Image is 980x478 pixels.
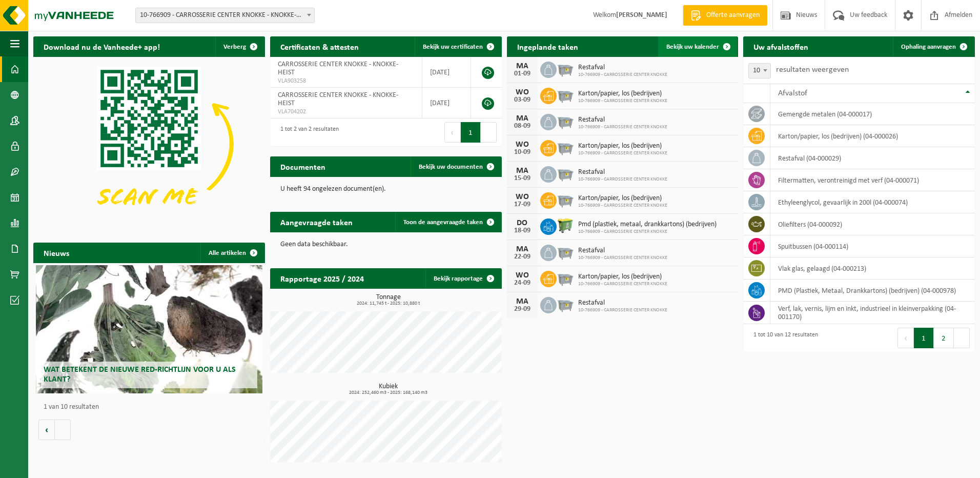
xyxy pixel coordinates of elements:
[512,62,533,70] div: MA
[897,328,914,348] button: Previous
[275,383,502,395] h3: Kubiek
[33,57,265,231] img: Download de VHEPlus App
[512,149,533,156] div: 10-09
[578,72,667,78] span: 10-766909 - CARROSSERIE CENTER KNOKKE
[578,194,667,203] span: Karton/papier, los (bedrijven)
[135,8,315,23] span: 10-766909 - CARROSSERIE CENTER KNOKKE - KNOKKE-HEIST
[223,44,246,50] span: Verberg
[481,122,497,143] button: Next
[512,219,533,227] div: DO
[770,103,975,125] td: gemengde metalen (04-000017)
[578,273,667,281] span: Karton/papier, los (bedrijven)
[901,44,956,50] span: Ophaling aanvragen
[557,269,574,287] img: WB-2500-GAL-GY-01
[422,57,472,88] td: [DATE]
[275,390,502,395] span: 2024: 252,460 m3 - 2025: 168,140 m3
[578,307,667,313] span: 10-766909 - CARROSSERIE CENTER KNOKKE
[704,10,762,21] span: Offerte aanvragen
[270,156,336,176] h2: Documenten
[512,227,533,234] div: 18-09
[512,201,533,208] div: 17-09
[444,122,461,143] button: Previous
[278,108,414,116] span: VLA704202
[512,141,533,149] div: WO
[557,295,574,313] img: WB-2500-GAL-GY-01
[770,213,975,235] td: oliefilters (04-000092)
[743,36,819,56] h2: Uw afvalstoffen
[280,241,492,248] p: Geen data beschikbaar.
[557,243,574,261] img: WB-2500-GAL-GY-01
[403,219,483,226] span: Toon de aangevraagde taken
[934,328,954,348] button: 2
[275,121,339,144] div: 1 tot 2 van 2 resultaten
[778,89,807,97] span: Afvalstof
[200,243,264,263] a: Alle artikelen
[893,36,974,57] a: Ophaling aanvragen
[749,64,770,78] span: 10
[512,253,533,261] div: 22-09
[557,165,574,182] img: WB-2500-GAL-GY-01
[33,36,170,56] h2: Download nu de Vanheede+ app!
[578,299,667,307] span: Restafval
[557,86,574,104] img: WB-2500-GAL-GY-01
[44,366,236,384] span: Wat betekent de nieuwe RED-richtlijn voor u als klant?
[215,36,264,57] button: Verberg
[578,255,667,261] span: 10-766909 - CARROSSERIE CENTER KNOKKE
[770,147,975,169] td: restafval (04-000029)
[578,281,667,287] span: 10-766909 - CARROSSERIE CENTER KNOKKE
[512,280,533,287] div: 24-09
[557,138,574,156] img: WB-2500-GAL-GY-01
[578,116,667,124] span: Restafval
[278,77,414,85] span: VLA903258
[278,91,398,107] span: CARROSSERIE CENTER KNOKKE - KNOKKE-HEIST
[770,257,975,280] td: vlak glas, gelaagd (04-000213)
[557,60,574,77] img: WB-2500-GAL-GY-01
[512,306,533,313] div: 29-09
[578,142,667,150] span: Karton/papier, los (bedrijven)
[425,268,501,289] a: Bekijk rapportage
[954,328,970,348] button: Next
[512,114,533,123] div: MA
[270,212,363,232] h2: Aangevraagde taken
[512,96,533,104] div: 03-09
[512,167,533,175] div: MA
[280,186,492,193] p: U heeft 94 ongelezen document(en).
[275,301,502,306] span: 2024: 11,745 t - 2025: 10,880 t
[557,217,574,234] img: WB-0660-HPE-GN-50
[270,268,374,288] h2: Rapportage 2025 / 2024
[512,175,533,182] div: 15-09
[770,125,975,147] td: karton/papier, los (bedrijven) (04-000026)
[770,169,975,191] td: filtermatten, verontreinigd met verf (04-000071)
[578,90,667,98] span: Karton/papier, los (bedrijven)
[507,36,588,56] h2: Ingeplande taken
[748,63,771,78] span: 10
[578,176,667,183] span: 10-766909 - CARROSSERIE CENTER KNOKKE
[419,164,483,170] span: Bekijk uw documenten
[423,44,483,50] span: Bekijk uw certificaten
[776,66,849,74] label: resultaten weergeven
[461,122,481,143] button: 1
[578,247,667,255] span: Restafval
[770,235,975,257] td: spuitbussen (04-000114)
[658,36,737,57] a: Bekijk uw kalender
[415,36,501,57] a: Bekijk uw certificaten
[557,191,574,208] img: WB-2500-GAL-GY-01
[36,265,263,393] a: Wat betekent de nieuwe RED-richtlijn voor u als klant?
[512,70,533,77] div: 01-09
[395,212,501,232] a: Toon de aangevraagde taken
[616,11,667,19] strong: [PERSON_NAME]
[278,61,398,76] span: CARROSSERIE CENTER KNOKKE - KNOKKE-HEIST
[275,294,502,306] h3: Tonnage
[557,112,574,130] img: WB-2500-GAL-GY-01
[748,327,818,349] div: 1 tot 10 van 12 resultaten
[512,193,533,201] div: WO
[33,243,79,263] h2: Nieuws
[578,229,717,235] span: 10-766909 - CARROSSERIE CENTER KNOKKE
[38,420,55,440] button: Vorige
[55,420,71,440] button: Volgende
[578,150,667,156] span: 10-766909 - CARROSSERIE CENTER KNOKKE
[666,44,719,50] span: Bekijk uw kalender
[411,156,501,177] a: Bekijk uw documenten
[512,88,533,96] div: WO
[578,124,667,130] span: 10-766909 - CARROSSERIE CENTER KNOKKE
